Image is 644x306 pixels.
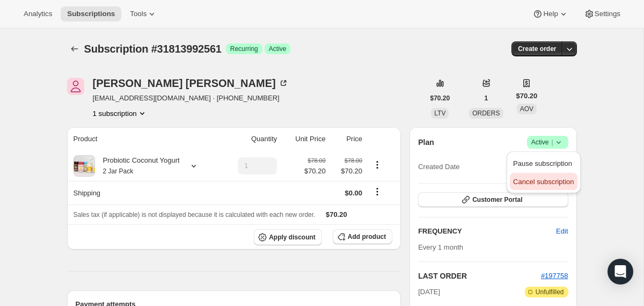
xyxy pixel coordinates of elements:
[526,6,575,21] button: Help
[67,41,82,56] button: Subscriptions
[418,137,434,148] h2: Plan
[84,43,222,55] span: Subscription #31813992561
[93,108,148,119] button: Product actions
[24,10,52,18] span: Analytics
[93,93,289,104] span: [EMAIL_ADDRESS][DOMAIN_NAME] · [PHONE_NUMBER]
[348,232,386,241] span: Add product
[418,162,459,172] span: Created Date
[332,166,362,177] span: $70.20
[61,6,121,21] button: Subscriptions
[418,271,541,281] h2: LAST ORDER
[541,272,568,280] a: #197758
[608,259,633,285] div: Open Intercom Messenger
[550,223,574,240] button: Edit
[67,78,84,95] span: Tamara Haughton
[531,137,564,148] span: Active
[369,186,386,198] button: Shipping actions
[103,167,134,175] small: 2 Jar Pack
[280,127,328,151] th: Unit Price
[130,10,147,18] span: Tools
[123,6,164,21] button: Tools
[17,6,58,21] button: Analytics
[67,127,221,151] th: Product
[424,91,457,106] button: $70.20
[541,271,568,281] button: #197758
[304,166,326,177] span: $70.20
[326,210,347,218] span: $70.20
[543,10,558,18] span: Help
[536,288,564,296] span: Unfulfilled
[430,94,450,103] span: $70.20
[269,233,316,242] span: Apply discount
[220,127,280,151] th: Quantity
[472,195,522,204] span: Customer Portal
[472,110,500,117] span: ORDERS
[67,181,221,205] th: Shipping
[516,91,538,101] span: $70.20
[520,105,533,113] span: AOV
[254,229,322,245] button: Apply discount
[434,110,445,117] span: LTV
[510,173,577,190] button: Cancel subscription
[418,243,463,251] span: Every 1 month
[345,189,363,197] span: $0.00
[595,10,620,18] span: Settings
[93,78,289,89] div: [PERSON_NAME] [PERSON_NAME]
[513,178,574,186] span: Cancel subscription
[556,226,568,237] span: Edit
[95,155,180,177] div: Probiotic Coconut Yogurt
[74,155,95,177] img: product img
[551,138,553,147] span: |
[478,91,495,106] button: 1
[510,155,577,172] button: Pause subscription
[518,45,556,53] span: Create order
[345,157,362,164] small: $78.00
[418,226,556,237] h2: FREQUENCY
[74,211,316,218] span: Sales tax (if applicable) is not displayed because it is calculated with each new order.
[67,10,115,18] span: Subscriptions
[308,157,326,164] small: $78.00
[577,6,627,21] button: Settings
[418,287,440,297] span: [DATE]
[513,159,572,167] span: Pause subscription
[269,45,287,53] span: Active
[369,159,386,171] button: Product actions
[333,229,392,244] button: Add product
[418,192,568,207] button: Customer Portal
[230,45,258,53] span: Recurring
[329,127,365,151] th: Price
[485,94,488,103] span: 1
[511,41,562,56] button: Create order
